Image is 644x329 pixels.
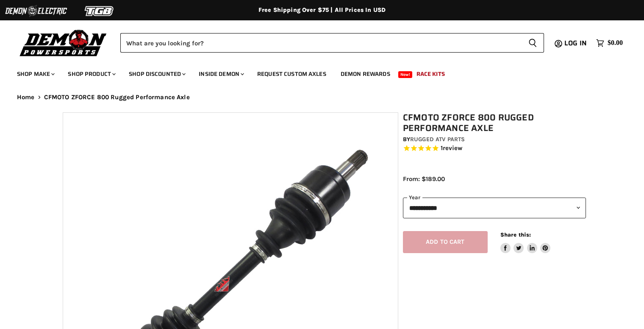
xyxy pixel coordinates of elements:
span: From: $189.00 [403,175,445,183]
div: by [403,135,586,144]
a: Home [17,94,35,101]
span: review [443,145,463,152]
form: Product [120,33,544,53]
span: Share this: [500,231,531,238]
a: Shop Discounted [122,65,191,83]
select: year [403,198,586,218]
span: $0.00 [608,39,623,47]
span: New! [398,71,413,78]
a: Demon Rewards [334,65,397,83]
img: Demon Powersports [17,28,110,58]
a: Log in [561,39,592,47]
span: Rated 5.0 out of 5 stars 1 reviews [403,144,586,153]
img: TGB Logo 2 [68,3,131,19]
a: Inside Demon [192,65,249,83]
input: Search [120,33,522,53]
a: Race Kits [410,65,451,83]
span: 1 reviews [441,145,463,152]
aside: Share this: [500,231,551,254]
a: Request Custom Axles [251,65,333,83]
a: $0.00 [592,37,627,49]
button: Search [522,33,544,53]
h1: CFMOTO ZFORCE 800 Rugged Performance Axle [403,112,586,134]
span: CFMOTO ZFORCE 800 Rugged Performance Axle [44,94,190,101]
span: Log in [564,38,587,48]
img: Demon Electric Logo 2 [4,3,68,19]
ul: Main menu [11,62,621,83]
a: Shop Make [11,65,60,83]
a: Shop Product [61,65,121,83]
a: Rugged ATV Parts [410,136,465,143]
